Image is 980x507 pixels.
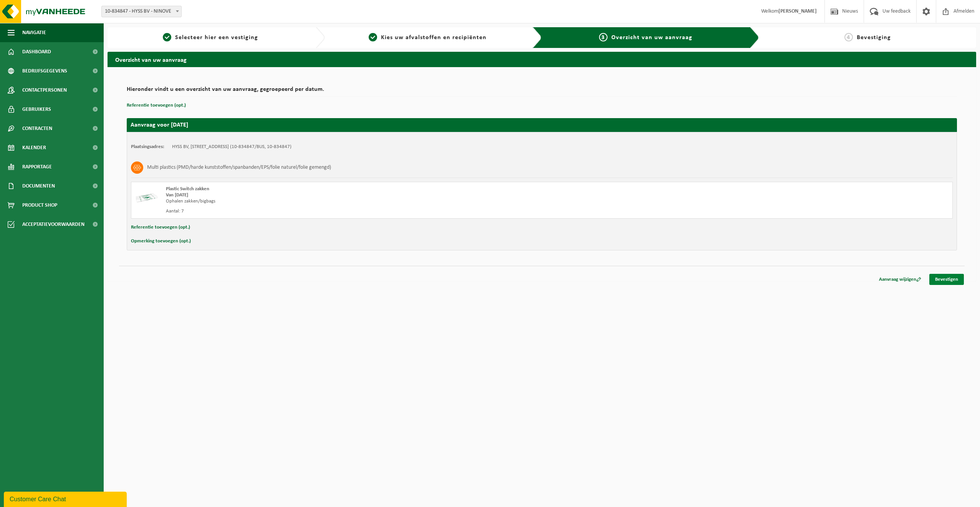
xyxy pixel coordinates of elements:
[108,52,976,67] h2: Overzicht van uw aanvraag
[131,122,188,128] strong: Aanvraag voor [DATE]
[369,33,377,41] span: 2
[22,119,52,138] span: Contracten
[127,86,957,97] h2: Hieronder vindt u een overzicht van uw aanvraag, gegroepeerd per datum.
[166,208,573,214] div: Aantal: 7
[22,61,67,81] span: Bedrijfsgegevens
[175,35,258,41] span: Selecteer hier een vestiging
[135,186,158,209] img: LP-SK-00500-LPE-16.png
[166,186,209,191] span: Plastic Switch zakken
[611,35,692,41] span: Overzicht van uw aanvraag
[22,81,67,100] span: Contactpersonen
[778,8,817,14] strong: [PERSON_NAME]
[131,144,164,149] strong: Plaatsingsadres:
[22,100,51,119] span: Gebruikers
[22,23,46,42] span: Navigatie
[873,274,927,285] a: Aanvraag wijzigen
[22,138,46,157] span: Kalender
[111,33,310,42] a: 1Selecteer hier een vestiging
[22,196,57,215] span: Product Shop
[599,33,608,41] span: 3
[147,161,331,174] h3: Multi plastics (PMD/harde kunststoffen/spanbanden/EPS/folie naturel/folie gemengd)
[131,222,190,232] button: Referentie toevoegen (opt.)
[22,157,52,176] span: Rapportage
[127,100,186,110] button: Referentie toevoegen (opt.)
[102,6,181,17] span: 10-834847 - HYSS BV - NINOVE
[163,33,171,41] span: 1
[844,33,853,41] span: 4
[166,193,188,198] strong: Van [DATE]
[22,176,55,196] span: Documenten
[857,35,891,41] span: Bevestiging
[166,198,573,204] div: Ophalen zakken/bigbags
[172,144,291,150] td: HYSS BV, [STREET_ADDRESS] (10-834847/BUS, 10-834847)
[22,42,51,61] span: Dashboard
[4,490,128,507] iframe: chat widget
[929,274,964,285] a: Bevestigen
[329,33,527,42] a: 2Kies uw afvalstoffen en recipiënten
[131,236,191,246] button: Opmerking toevoegen (opt.)
[381,35,487,41] span: Kies uw afvalstoffen en recipiënten
[22,215,84,234] span: Acceptatievoorwaarden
